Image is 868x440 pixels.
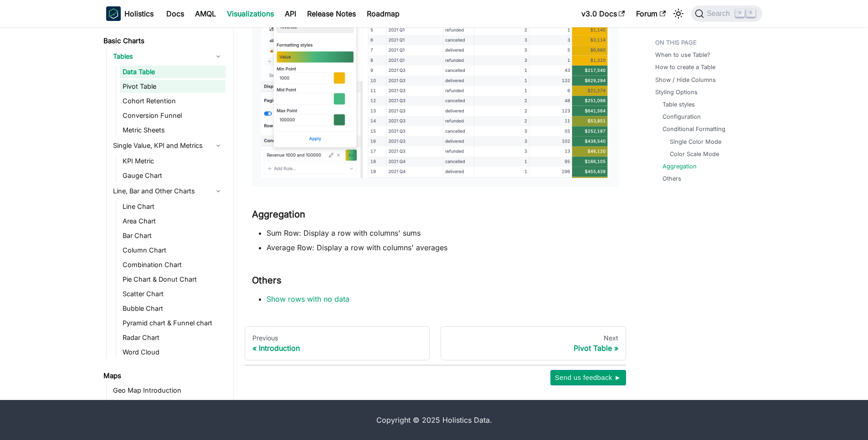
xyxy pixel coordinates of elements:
button: Send us feedback ► [550,370,626,385]
h3: Aggregation [252,209,619,220]
a: Scatter Chart [120,288,226,300]
a: Single Color Mode [670,137,721,146]
a: Area Chart [120,215,226,228]
a: Visualizations [221,6,279,21]
a: Show rows with no data [267,294,349,303]
a: v3.0 Docs [576,6,631,21]
a: API [279,6,302,21]
a: Combination Chart [120,258,226,271]
a: Word Cloud [120,346,226,359]
a: PreviousIntroduction [245,326,430,361]
span: Search [704,10,735,18]
a: Pivot Table [120,80,226,93]
a: Styling Options [655,88,698,96]
a: Gauge Chart [120,169,226,182]
a: Configuration [663,112,701,121]
a: Conditional Formatting [663,125,725,133]
a: Color Scale Mode [670,150,719,158]
b: Holistics [124,8,154,19]
div: Next [448,334,618,342]
a: Docs [161,6,190,21]
a: Bubble Chart [120,302,226,315]
kbd: ⌘ [735,9,745,17]
a: Column Chart [120,244,226,257]
div: Copyright © 2025 Holistics Data. [144,415,724,425]
a: Bar Chart [120,229,226,242]
a: KPI Metric [120,155,226,167]
a: Show / Hide Columns [655,76,716,84]
a: AMQL [190,6,221,21]
div: Previous [252,334,422,342]
a: Tables [110,49,226,64]
a: Pyramid chart & Funnel chart [120,317,226,329]
a: Maps [101,369,226,382]
h3: Others [252,275,619,286]
li: Sum Row: Display a row with columns' sums [267,228,619,238]
button: Switch between dark and light mode (currently light mode) [671,6,686,21]
a: Table styles [663,100,695,109]
img: Holistics [106,6,121,21]
a: Forum [631,6,671,21]
a: Roadmap [361,6,405,21]
kbd: K [746,9,755,17]
a: Geo Map Introduction [110,384,226,397]
div: Pivot Table [448,344,618,353]
a: Metric Sheets [120,124,226,137]
a: How to create a Filled Map? [110,399,226,411]
nav: Docs pages [245,326,626,361]
a: Line Chart [120,200,226,213]
li: Average Row: Display a row with columns' averages [267,242,619,253]
a: Cohort Retention [120,95,226,107]
a: Others [663,174,681,183]
a: Conversion Funnel [120,109,226,122]
span: Send us feedback ► [555,372,621,384]
a: When to use Table? [655,51,710,59]
div: Introduction [252,344,422,353]
a: How to create a Table [655,63,715,71]
a: Release Notes [302,6,361,21]
a: Pie Chart & Donut Chart [120,273,226,286]
a: NextPivot Table [441,326,626,361]
a: Single Value, KPI and Metrics [110,138,226,153]
a: HolisticsHolistics [106,6,154,21]
a: Radar Chart [120,331,226,344]
a: Basic Charts [101,35,226,47]
a: Aggregation [663,162,697,171]
a: Data Table [120,66,226,78]
a: Line, Bar and Other Charts [110,184,226,198]
button: Search (Command+K) [691,5,762,22]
